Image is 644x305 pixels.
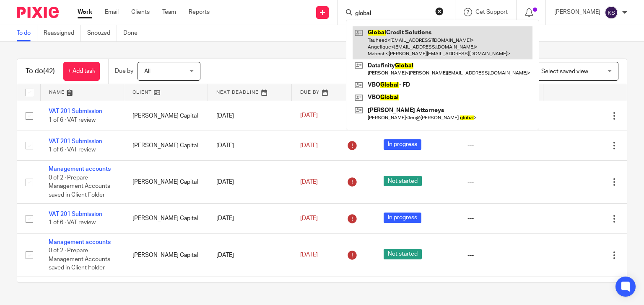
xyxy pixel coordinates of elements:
span: 1 of 6 · VAT review [49,147,96,153]
a: Management accounts [49,239,111,245]
span: 0 of 2 · Prepare Management Accounts saved in Client Folder [49,248,110,271]
button: Clear [435,7,444,15]
span: 0 of 2 · Prepare Management Accounts saved in Client Folder [49,175,110,198]
a: Clients [131,8,150,16]
a: Reassigned [44,25,81,41]
a: Work [78,8,92,16]
span: [DATE] [300,252,318,258]
span: In progress [384,213,421,223]
a: Done [123,25,144,41]
span: (42) [43,68,55,74]
span: Not started [384,176,422,186]
a: Reports [189,8,210,16]
img: svg%3E [605,6,618,19]
a: VAT 201 Submission [49,108,102,114]
span: Select saved view [541,69,588,74]
div: --- [467,141,535,150]
td: [PERSON_NAME] Capital [124,204,208,233]
td: [DATE] [208,131,292,160]
td: [PERSON_NAME] Capital [124,101,208,131]
span: Get Support [475,9,508,15]
td: [DATE] [208,161,292,204]
span: 1 of 6 · VAT review [49,117,96,123]
a: VAT 201 Submission [49,211,102,217]
span: [DATE] [300,179,318,185]
input: Search [354,10,430,18]
div: --- [467,251,535,259]
p: [PERSON_NAME] [554,8,600,16]
span: [DATE] [300,113,318,119]
h1: To do [26,67,55,76]
div: --- [467,214,535,223]
a: Management accounts [49,166,111,172]
td: [PERSON_NAME] Capital [124,161,208,204]
span: 1 of 6 · VAT review [49,220,96,226]
span: In progress [384,139,421,150]
td: [DATE] [208,204,292,233]
td: [PERSON_NAME] Capital [124,233,208,277]
a: Email [105,8,119,16]
a: Team [162,8,176,16]
a: VAT 201 Submission [49,138,102,144]
td: [PERSON_NAME] Capital [124,131,208,160]
a: Snoozed [87,25,117,41]
td: [DATE] [208,101,292,131]
span: [DATE] [300,215,318,221]
a: To do [17,25,37,41]
span: [DATE] [300,143,318,149]
a: + Add task [63,62,100,81]
p: Due by [115,67,133,75]
img: Pixie [17,7,59,18]
span: All [144,69,151,74]
span: Not started [384,249,422,259]
div: --- [467,178,535,186]
td: [DATE] [208,233,292,277]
